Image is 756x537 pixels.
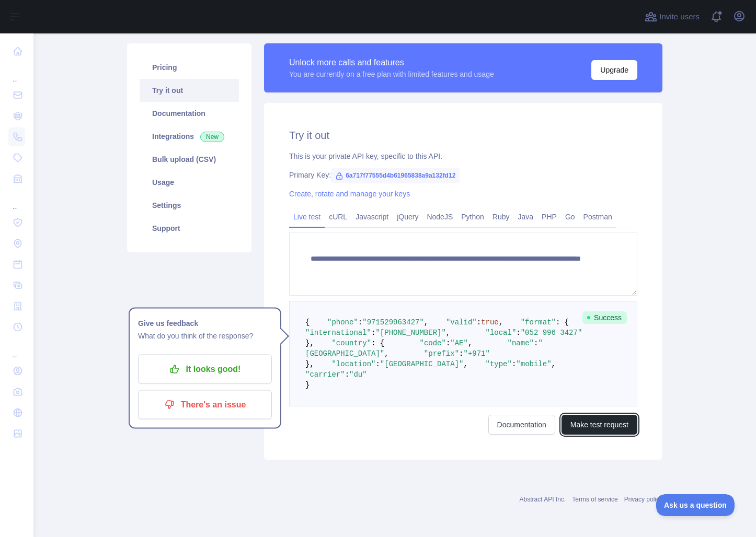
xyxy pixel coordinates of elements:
[371,329,375,337] span: :
[358,318,362,326] span: :
[643,8,702,25] button: Invite users
[305,360,314,368] span: },
[488,415,555,435] a: Documentation
[371,339,384,347] span: : {
[140,125,239,148] a: Integrations New
[450,339,468,347] span: "AE"
[512,360,516,368] span: :
[200,132,224,142] span: New
[140,217,239,240] a: Support
[140,79,239,102] a: Try it out
[457,208,488,225] a: Python
[656,494,735,516] iframe: Toggle Customer Support
[582,311,627,324] span: Success
[424,318,428,326] span: ,
[138,317,272,330] h1: Give us feedback
[552,360,556,368] span: ,
[140,102,239,125] a: Documentation
[485,329,516,337] span: "local"
[556,318,569,326] span: : {
[446,318,477,326] span: "valid"
[331,168,460,183] span: 6a717f77555d4b61965838a9a132fd12
[459,349,463,358] span: :
[579,208,616,225] a: Postman
[468,339,472,347] span: ,
[463,349,489,358] span: "+971"
[481,318,499,326] span: true
[488,208,514,225] a: Ruby
[537,208,561,225] a: PHP
[289,151,637,161] div: This is your private API key, specific to this API.
[477,318,481,326] span: :
[446,339,450,347] span: :
[305,339,314,347] span: },
[508,339,534,347] span: "name"
[8,63,25,84] div: ...
[572,496,617,503] a: Terms of service
[624,496,662,503] a: Privacy policy
[305,370,345,379] span: "carrier"
[289,56,494,69] div: Unlock more calls and features
[140,148,239,171] a: Bulk upload (CSV)
[520,496,566,503] a: Abstract API Inc.
[562,415,637,435] button: Make test request
[305,318,310,326] span: {
[289,170,637,180] div: Primary Key:
[591,60,637,80] button: Upgrade
[422,208,457,225] a: NodeJS
[375,329,445,337] span: "[PHONE_NUMBER]"
[516,329,520,337] span: :
[384,349,388,358] span: ,
[486,360,512,368] span: "type"
[393,208,422,225] a: jQuery
[140,171,239,194] a: Usage
[289,69,494,79] div: You are currently on a free plan with limited features and usage
[351,208,393,225] a: Javascript
[380,360,464,368] span: "[GEOGRAPHIC_DATA]"
[289,190,410,198] a: Create, rotate and manage your keys
[138,330,272,342] p: What do you think of the response?
[349,370,367,379] span: "du"
[325,208,351,225] a: cURL
[446,329,450,337] span: ,
[514,208,538,225] a: Java
[521,329,582,337] span: "052 996 3427"
[140,194,239,217] a: Settings
[8,338,25,359] div: ...
[499,318,503,326] span: ,
[345,370,349,379] span: :
[659,11,700,23] span: Invite users
[521,318,556,326] span: "format"
[327,318,358,326] span: "phone"
[289,208,325,225] a: Live test
[331,339,371,347] span: "country"
[331,360,375,368] span: "location"
[140,56,239,79] a: Pricing
[375,360,380,368] span: :
[463,360,467,368] span: ,
[8,190,25,211] div: ...
[305,329,371,337] span: "international"
[419,339,445,347] span: "code"
[516,360,551,368] span: "mobile"
[424,349,459,358] span: "prefix"
[289,128,637,143] h2: Try it out
[305,381,310,389] span: }
[534,339,538,347] span: :
[362,318,424,326] span: "971529963427"
[561,208,579,225] a: Go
